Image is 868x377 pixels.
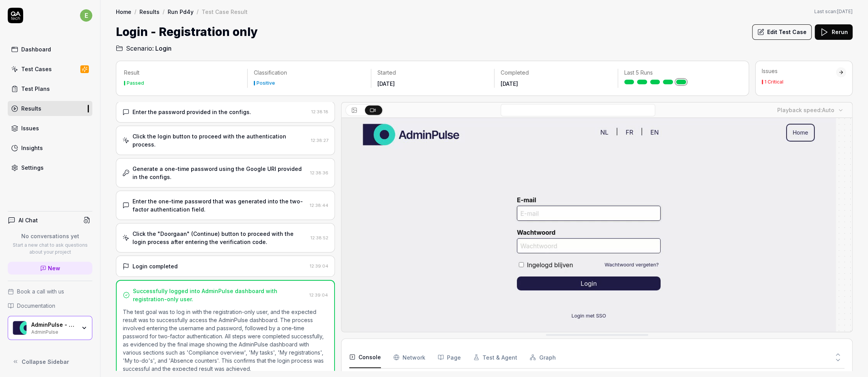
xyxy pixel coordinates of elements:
a: Home [116,8,131,15]
div: / [163,8,165,15]
p: Start a new chat to ask questions about your project [8,242,92,256]
div: Test Case Result [202,8,248,15]
button: Network [393,346,425,368]
a: Results [8,101,92,116]
div: Playback speed: [777,106,834,114]
div: Insights [21,144,43,152]
img: AdminPulse - 0475.384.429 Logo [13,321,27,335]
a: Insights [8,140,92,155]
h4: AI Chat [19,216,38,224]
time: 12:38:52 [311,235,328,241]
button: Last scan:[DATE] [814,8,853,15]
div: Issues [762,67,836,75]
a: Run Pd4y [168,8,194,15]
div: Enter the one-time password that was generated into the two-factor authentication field. [132,197,307,213]
a: Test Plans [8,81,92,96]
span: e [80,9,92,22]
span: Documentation [17,302,55,310]
div: Click the "Doorgaan" (Continue) button to proceed with the login process after entering the verif... [132,230,307,246]
div: Dashboard [21,45,51,53]
div: Positive [256,81,275,85]
span: Scenario: [124,44,154,53]
button: Graph [530,346,555,368]
div: / [134,8,136,15]
p: Completed [501,69,611,77]
time: 12:38:27 [311,138,328,143]
button: Console [349,346,381,368]
p: Started [377,69,488,77]
time: 12:39:04 [310,263,328,269]
div: Test Cases [21,65,52,73]
div: Results [21,104,41,113]
time: 12:39:04 [309,292,328,298]
a: Settings [8,160,92,175]
a: Issues [8,121,92,136]
p: The test goal was to log in with the registration-only user, and the expected result was to succe... [123,308,328,373]
span: Collapse Sidebar [22,358,69,366]
span: Login [155,44,172,53]
time: 12:38:36 [310,170,328,176]
a: Scenario:Login [116,44,172,53]
div: Issues [21,124,39,132]
div: 1 Critical [764,80,783,84]
div: Successfully logged into AdminPulse dashboard with registration-only user. [133,287,306,303]
div: AdminPulse - 0475.384.429 [31,321,76,328]
button: Edit Test Case [752,24,812,40]
button: AdminPulse - 0475.384.429 LogoAdminPulse - 0475.384.429AdminPulse [8,316,92,340]
div: Settings [21,164,44,172]
div: / [197,8,199,15]
a: Book a call with us [8,287,92,295]
a: Documentation [8,302,92,310]
time: 12:38:44 [310,203,328,208]
button: Page [438,346,461,368]
p: Classification [254,69,364,77]
div: AdminPulse [31,328,76,334]
span: Book a call with us [17,287,64,295]
div: Passed [127,81,144,85]
div: Enter the password provided in the configs. [132,108,251,116]
time: [DATE] [377,80,395,87]
button: Rerun [815,24,853,40]
button: e [80,8,92,23]
span: New [48,264,60,272]
time: [DATE] [501,80,518,87]
p: Last 5 Runs [624,69,735,77]
time: 12:38:18 [311,109,328,114]
p: Result [124,69,241,77]
button: Collapse Sidebar [8,354,92,369]
div: Generate a one-time password using the Google URI provided in the configs. [132,165,307,181]
h1: Login - Registration only [116,23,258,41]
a: Dashboard [8,42,92,57]
a: New [8,262,92,275]
span: Last scan: [814,8,853,15]
p: No conversations yet [8,232,92,240]
a: Results [139,8,160,15]
div: Login completed [132,262,178,270]
a: Test Cases [8,61,92,77]
div: Click the login button to proceed with the authentication process. [132,132,308,148]
button: Test & Agent [473,346,517,368]
div: Test Plans [21,85,50,93]
time: [DATE] [837,9,853,14]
